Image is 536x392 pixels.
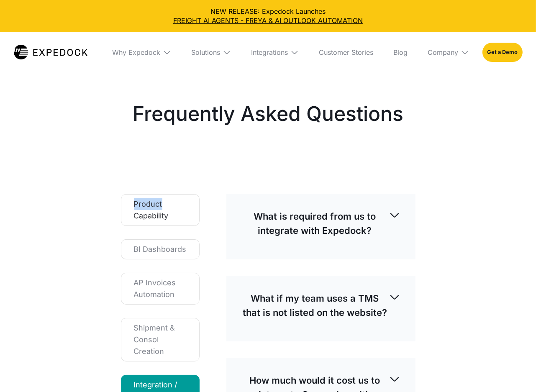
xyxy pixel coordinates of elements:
[428,48,458,56] div: Company
[7,16,529,25] a: FREIGHT AI AGENTS - FREYA & AI OUTLOOK AUTOMATION
[133,100,403,127] h2: Frequently Asked Questions
[191,48,220,56] div: Solutions
[134,198,187,222] div: Product Capability
[241,291,389,320] p: What if my team uses a TMS that is not listed on the website?
[134,277,187,300] div: AP Invoices Automation
[482,43,522,62] a: Get a Demo
[134,322,187,357] div: Shipment & Consol Creation
[7,7,529,26] div: NEW RELEASE: Expedock Launches
[134,243,187,255] div: BI Dashboards
[312,32,380,72] a: Customer Stories
[387,32,414,72] a: Blog
[251,48,288,56] div: Integrations
[112,48,160,56] div: Why Expedock
[241,209,389,238] p: What is required from us to integrate with Expedock?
